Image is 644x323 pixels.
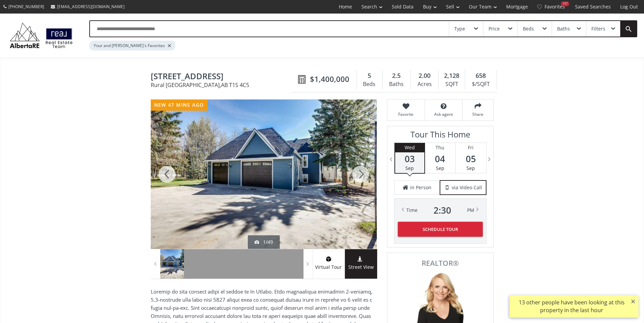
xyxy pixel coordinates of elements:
[444,71,459,80] span: 2,128
[310,74,349,84] span: $1,400,000
[313,249,345,279] a: virtual tour iconVirtual Tour
[468,71,493,80] div: 658
[414,79,435,89] div: Acres
[436,165,444,171] span: Sep
[405,165,414,171] span: Sep
[360,71,379,80] div: 5
[513,299,630,314] div: 13 other people have been looking at this property in the last hour
[428,111,459,117] span: Ask agent
[395,260,486,267] span: REALTOR®
[89,41,175,50] div: Your and [PERSON_NAME]'s Favorites
[398,222,483,237] button: Schedule Tour
[406,206,474,215] div: Time PM
[414,71,435,80] div: 2.00
[489,26,500,31] div: Price
[466,165,475,171] span: Sep
[391,111,421,117] span: Favorite
[395,154,424,164] span: 03
[466,111,490,117] span: Share
[48,0,128,13] a: [EMAIL_ADDRESS][DOMAIN_NAME]
[151,100,207,111] div: new 47 mins ago
[410,184,431,191] span: in Person
[456,143,486,152] div: Fri
[425,143,455,152] div: Thu
[325,256,332,262] img: virtual tour icon
[434,206,451,215] span: 2 : 30
[591,26,605,31] div: Filters
[151,72,295,82] span: 48101 244 Avenue West
[313,263,345,271] span: Virtual Tour
[425,154,455,164] span: 04
[386,71,407,80] div: 2.5
[561,1,569,6] div: 197
[468,79,493,89] div: $/SQFT
[452,184,482,191] span: via Video Call
[345,263,377,271] span: Street View
[386,79,407,89] div: Baths
[456,154,486,164] span: 05
[151,100,377,249] div: 48101 244 Avenue West Rural Foothills County, AB T1S 4C5 - Photo 1 of 49
[394,130,486,143] h3: Tour This Home
[7,21,76,50] img: Logo
[523,26,534,31] div: Beds
[395,143,424,152] div: Wed
[557,26,570,31] div: Baths
[57,4,125,9] span: [EMAIL_ADDRESS][DOMAIN_NAME]
[255,239,273,245] div: 1/49
[151,82,295,88] span: Rural [GEOGRAPHIC_DATA] , AB T1S 4C5
[8,4,44,9] span: [PHONE_NUMBER]
[442,79,461,89] div: SQFT
[454,26,465,31] div: Type
[360,79,379,89] div: Beds
[628,295,639,307] button: ×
